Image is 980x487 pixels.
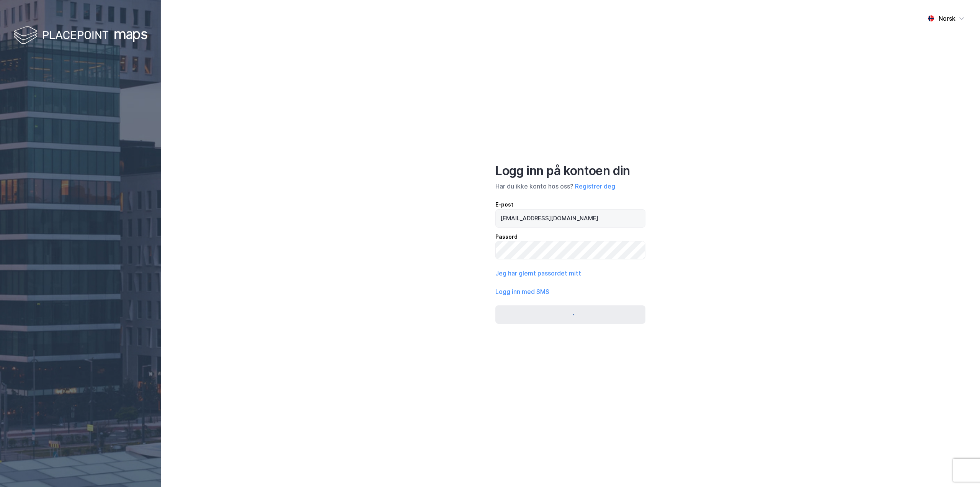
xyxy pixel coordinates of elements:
[495,287,549,296] button: Logg inn med SMS
[939,14,955,23] div: Norsk
[495,232,645,241] div: Passord
[942,450,980,487] iframe: Chat Widget
[13,25,147,47] img: logo-white.f07954bde2210d2a523dddb988cd2aa7.svg
[942,450,980,487] div: Kontrollprogram for chat
[495,182,645,191] div: Har du ikke konto hos oss?
[495,269,581,278] button: Jeg har glemt passordet mitt
[495,200,645,209] div: E-post
[575,182,615,191] button: Registrer deg
[495,163,645,179] div: Logg inn på kontoen din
